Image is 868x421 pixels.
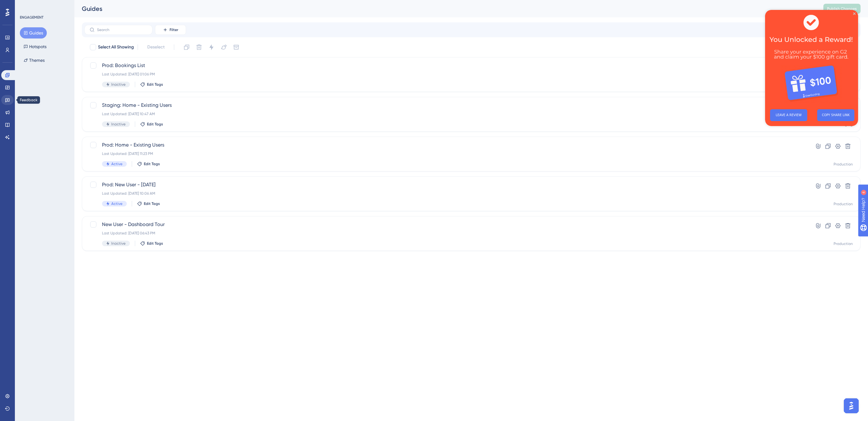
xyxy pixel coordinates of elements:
[137,161,160,166] button: Edit Tags
[52,99,89,111] button: COPY SHARE LINK
[20,27,47,38] button: Guides
[20,41,50,52] button: Hotspots
[834,241,853,246] div: Production
[88,2,91,5] div: Close Preview
[102,102,791,109] span: Staging: Home - Existing Users
[842,396,861,415] iframe: UserGuiding AI Assistant Launcher
[111,241,126,246] span: Inactive
[102,62,791,69] span: Prod: Bookings List
[111,161,122,166] span: Active
[82,4,808,13] div: Guides
[102,141,791,149] span: Prod: Home - Existing Users
[827,6,857,11] span: Publish Changes
[102,221,791,228] span: New User - Dashboard Tour
[102,111,791,116] div: Last Updated: [DATE] 10:47 AM
[43,3,45,8] div: 4
[98,43,134,51] span: Select All Showing
[147,43,165,51] span: Deselect
[111,122,126,127] span: Inactive
[137,201,160,206] button: Edit Tags
[834,162,853,167] div: Production
[102,181,791,188] span: Prod: New User - [DATE]
[5,99,42,111] button: LEAVE A REVIEW
[170,27,178,32] span: Filter
[15,2,39,9] span: Need Help?
[144,161,160,166] span: Edit Tags
[142,42,170,53] button: Deselect
[834,201,853,206] div: Production
[140,241,163,246] button: Edit Tags
[140,122,163,127] button: Edit Tags
[97,28,147,32] input: Search
[102,151,791,156] div: Last Updated: [DATE] 11:23 PM
[147,122,163,127] span: Edit Tags
[102,191,791,196] div: Last Updated: [DATE] 10:06 AM
[20,15,43,20] div: ENGAGEMENT
[147,82,163,87] span: Edit Tags
[155,25,186,35] button: Filter
[102,231,791,236] div: Last Updated: [DATE] 06:43 PM
[102,72,791,77] div: Last Updated: [DATE] 01:06 PM
[111,82,126,87] span: Inactive
[823,4,861,14] button: Publish Changes
[147,241,163,246] span: Edit Tags
[20,55,48,66] button: Themes
[140,82,163,87] button: Edit Tags
[144,201,160,206] span: Edit Tags
[111,201,122,206] span: Active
